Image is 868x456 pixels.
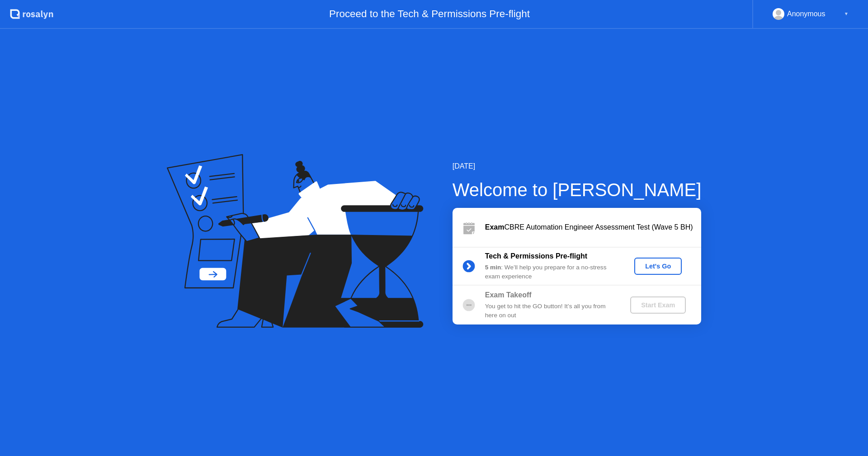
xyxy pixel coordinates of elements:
div: You get to hit the GO button! It’s all you from here on out [485,302,615,320]
div: Anonymous [787,8,826,20]
b: Exam Takeoff [485,291,532,299]
b: Exam [485,223,505,231]
b: 5 min [485,264,501,271]
div: CBRE Automation Engineer Assessment Test (Wave 5 BH) [485,222,701,233]
div: [DATE] [453,161,702,172]
div: Start Exam [634,301,682,309]
button: Start Exam [630,296,686,314]
b: Tech & Permissions Pre-flight [485,252,587,260]
div: Let's Go [638,263,678,270]
div: : We’ll help you prepare for a no-stress exam experience [485,263,615,282]
div: Welcome to [PERSON_NAME] [453,176,702,203]
div: ▼ [844,8,849,20]
button: Let's Go [634,258,682,275]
